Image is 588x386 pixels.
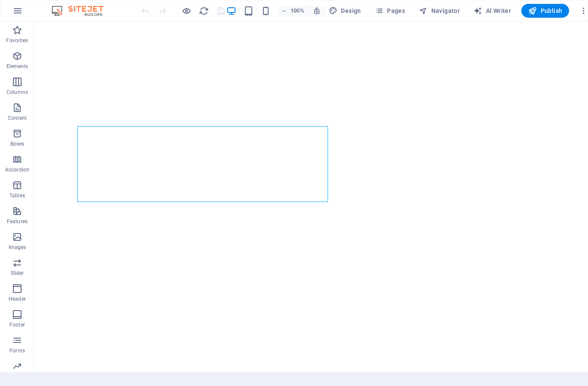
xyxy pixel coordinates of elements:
button: Pages [371,4,409,18]
span: Pages [375,6,405,15]
span: Design [329,6,361,15]
img: Editor Logo [50,6,114,16]
button: Design [325,4,365,18]
span: Publish [528,6,562,15]
p: Header [9,296,26,302]
button: 100% [278,6,308,16]
p: Forms [9,347,25,354]
p: Slider [11,270,24,277]
p: Boxes [10,140,25,147]
p: Footer [9,321,25,328]
p: Favorites [6,37,28,44]
p: Images [9,244,26,251]
h6: 100% [291,6,304,16]
button: Navigator [415,4,463,18]
button: AI Writer [470,4,514,18]
button: reload [198,6,209,16]
p: Tables [9,192,25,199]
span: AI Writer [473,6,511,15]
p: Elements [6,63,28,70]
p: Content [8,115,27,121]
div: Design (Ctrl+Alt+Y) [325,4,365,18]
span: Navigator [419,6,460,15]
p: Columns [6,89,28,96]
p: Accordion [5,166,29,173]
i: On resize automatically adjust zoom level to fit chosen device. [313,7,321,15]
button: Click here to leave preview mode and continue editing [181,6,192,16]
p: Features [7,218,28,225]
i: Reload page [199,6,209,16]
button: Publish [521,4,569,18]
